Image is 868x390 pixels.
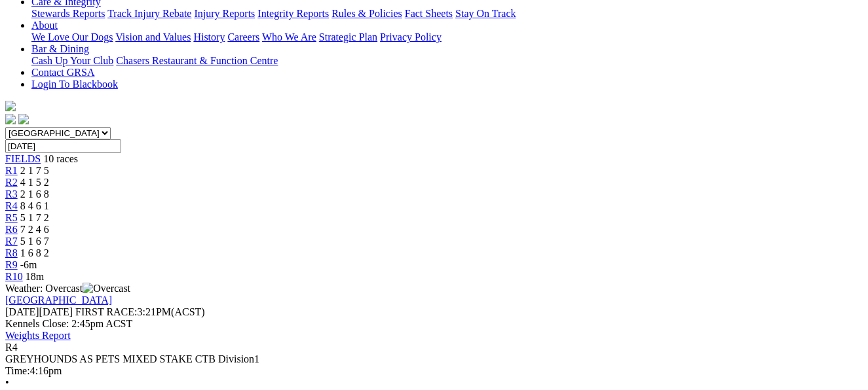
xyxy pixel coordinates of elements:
[380,31,442,43] a: Privacy Policy
[26,271,44,282] span: 18m
[5,224,18,235] a: R6
[31,8,105,19] a: Stewards Reports
[5,259,18,270] a: R9
[5,247,18,258] a: R8
[5,165,18,176] a: R1
[5,365,863,377] div: 4:16pm
[31,31,863,43] div: About
[5,306,39,317] span: [DATE]
[5,101,16,111] img: logo-grsa-white.png
[5,114,16,124] img: facebook.svg
[20,200,49,211] span: 8 4 6 1
[20,212,49,223] span: 5 1 7 2
[31,8,863,20] div: Care & Integrity
[5,342,18,353] span: R4
[20,165,49,176] span: 2 1 7 5
[5,306,73,317] span: [DATE]
[75,306,205,317] span: 3:21PM(ACST)
[5,318,863,330] div: Kennels Close: 2:45pm ACST
[75,306,137,317] span: FIRST RACE:
[455,8,516,19] a: Stay On Track
[116,55,278,66] a: Chasers Restaurant & Function Centre
[257,8,329,19] a: Integrity Reports
[319,31,377,43] a: Strategic Plan
[31,20,58,31] a: About
[227,31,259,43] a: Careers
[5,139,121,153] input: Select date
[43,153,78,164] span: 10 races
[20,247,49,258] span: 1 6 8 2
[31,43,89,54] a: Bar & Dining
[107,8,191,19] a: Track Injury Rebate
[5,353,863,365] div: GREYHOUNDS AS PETS MIXED STAKE CTB Division1
[18,114,29,124] img: twitter.svg
[5,236,18,247] a: R7
[5,294,112,306] a: [GEOGRAPHIC_DATA]
[5,271,23,282] a: R10
[5,330,71,341] a: Weights Report
[5,377,9,388] span: •
[83,283,130,294] img: Overcast
[31,55,863,67] div: Bar & Dining
[331,8,402,19] a: Rules & Policies
[31,79,118,90] a: Login To Blackbook
[194,8,255,19] a: Injury Reports
[5,200,18,211] a: R4
[5,365,30,376] span: Time:
[20,236,49,247] span: 5 1 6 7
[193,31,225,43] a: History
[5,177,18,188] a: R2
[20,259,37,270] span: -6m
[31,31,113,43] a: We Love Our Dogs
[31,55,113,66] a: Cash Up Your Club
[20,188,49,200] span: 2 1 6 8
[20,177,49,188] span: 4 1 5 2
[5,188,18,200] a: R3
[5,212,18,223] a: R5
[5,153,41,164] a: FIELDS
[31,67,94,78] a: Contact GRSA
[405,8,453,19] a: Fact Sheets
[262,31,316,43] a: Who We Are
[5,283,130,294] span: Weather: Overcast
[20,224,49,235] span: 7 2 4 6
[115,31,191,43] a: Vision and Values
